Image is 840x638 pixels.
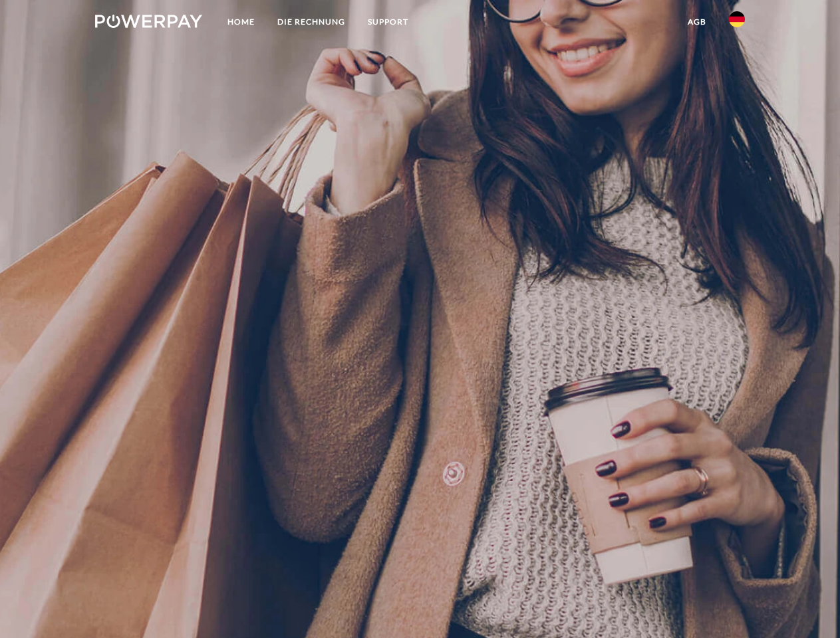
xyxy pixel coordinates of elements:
[266,10,356,34] a: DIE RECHNUNG
[95,15,202,28] img: logo-powerpay-white.svg
[216,10,266,34] a: Home
[729,11,745,27] img: de
[356,10,420,34] a: SUPPORT
[676,10,718,34] a: agb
